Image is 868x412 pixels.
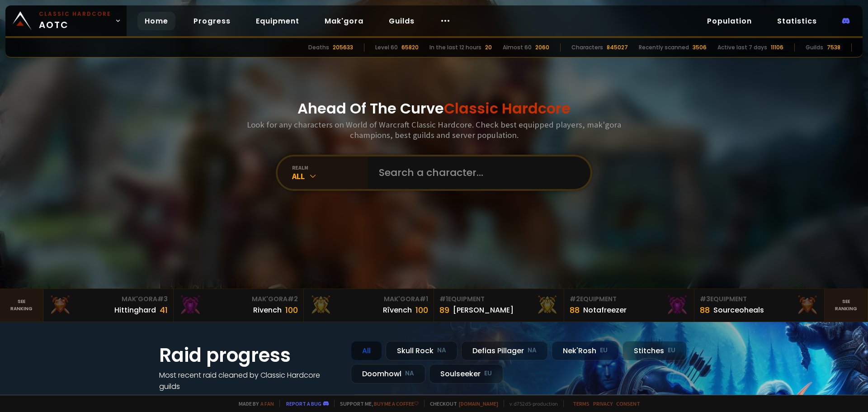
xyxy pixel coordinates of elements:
[429,364,503,384] div: Soulseeker
[713,304,764,316] div: Sourceoheals
[570,294,689,304] div: Equipment
[5,5,127,36] a: Classic HardcoreAOTC
[424,400,498,407] span: Checkout
[253,304,282,316] div: Rivench
[528,346,537,355] small: NA
[485,43,492,52] div: 20
[535,43,549,52] div: 2060
[351,341,382,360] div: All
[420,294,428,303] span: # 1
[308,43,329,52] div: Deaths
[159,369,340,392] h4: Most recent raid cleaned by Classic Hardcore guilds
[333,43,353,52] div: 205633
[461,341,548,360] div: Defias Pillager
[437,346,446,355] small: NA
[503,43,532,52] div: Almost 60
[583,304,627,316] div: Notafreezer
[573,400,590,407] a: Terms
[373,156,580,189] input: Search a character...
[159,341,340,369] h1: Raid progress
[825,289,868,322] a: Seeranking
[504,400,558,407] span: v. d752d5 - production
[564,289,694,322] a: #2Equipment88Notafreezer
[771,43,783,52] div: 11106
[137,12,175,30] a: Home
[439,294,558,304] div: Equipment
[39,10,111,32] span: AOTC
[453,304,514,316] div: [PERSON_NAME]
[233,400,274,407] span: Made by
[401,43,419,52] div: 65820
[717,43,767,52] div: Active last 7 days
[700,304,710,316] div: 88
[260,400,274,407] a: a fan
[439,294,448,303] span: # 1
[157,294,168,303] span: # 3
[434,289,564,322] a: #1Equipment89[PERSON_NAME]
[160,304,168,316] div: 41
[286,400,321,407] a: Report a bug
[304,289,434,322] a: Mak'Gora#1Rîvench100
[459,400,498,407] a: [DOMAIN_NAME]
[623,341,687,360] div: Stitches
[600,346,608,355] small: EU
[806,43,823,52] div: Guilds
[317,12,371,30] a: Mak'gora
[285,304,298,316] div: 100
[639,43,689,52] div: Recently scanned
[700,294,819,304] div: Equipment
[292,171,368,181] div: All
[405,369,414,378] small: NA
[444,98,571,118] span: Classic Hardcore
[351,364,425,384] div: Doomhowl
[375,43,398,52] div: Level 60
[297,98,571,119] h1: Ahead Of The Curve
[827,43,840,52] div: 7538
[439,304,449,316] div: 89
[39,10,111,18] small: Classic Hardcore
[552,341,619,360] div: Nek'Rosh
[374,400,419,407] a: Buy me a coffee
[593,400,613,407] a: Privacy
[570,294,580,303] span: # 2
[174,289,304,322] a: Mak'Gora#2Rivench100
[49,294,168,304] div: Mak'Gora
[700,12,759,30] a: Population
[607,43,628,52] div: 845027
[415,304,428,316] div: 100
[179,294,298,304] div: Mak'Gora
[668,346,675,355] small: EU
[570,304,580,316] div: 88
[249,12,307,30] a: Equipment
[159,393,218,403] a: See all progress
[770,12,824,30] a: Statistics
[288,294,298,303] span: # 2
[114,304,156,316] div: Hittinghard
[382,12,422,30] a: Guilds
[693,43,707,52] div: 3506
[429,43,481,52] div: In the last 12 hours
[243,119,625,140] h3: Look for any characters on World of Warcraft Classic Hardcore. Check best equipped players, mak'g...
[383,304,412,316] div: Rîvench
[334,400,419,407] span: Support me,
[43,289,174,322] a: Mak'Gora#3Hittinghard41
[484,369,492,378] small: EU
[616,400,640,407] a: Consent
[386,341,458,360] div: Skull Rock
[700,294,710,303] span: # 3
[309,294,428,304] div: Mak'Gora
[694,289,825,322] a: #3Equipment88Sourceoheals
[186,12,238,30] a: Progress
[571,43,603,52] div: Characters
[292,164,368,171] div: realm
